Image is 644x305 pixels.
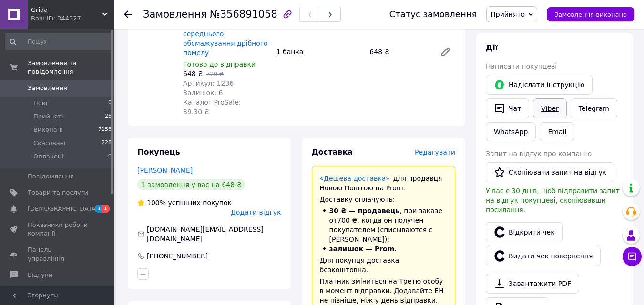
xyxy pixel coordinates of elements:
span: 7153 [98,126,112,134]
span: Замовлення виконано [554,11,627,18]
span: 228 [102,139,112,148]
a: Редагувати [436,42,455,61]
input: Пошук [5,33,112,50]
span: Каталог ProSale: 39.30 ₴ [183,98,241,116]
a: «Дешева доставка» [320,175,390,182]
div: Для покупця доставка безкоштовна. [320,256,448,275]
div: Доставку оплачують: [320,195,448,204]
span: Залишок: 6 [183,89,223,97]
a: Відкрити чек [486,222,563,242]
span: Замовлення та повідомлення [28,59,114,76]
span: Відгуки [28,271,52,279]
a: [PERSON_NAME] [137,167,193,174]
span: [DOMAIN_NAME][EMAIL_ADDRESS][DOMAIN_NAME] [147,226,264,243]
span: 0 [108,152,112,161]
div: 648 ₴ [366,45,432,59]
span: Скасовані [33,139,66,148]
div: Платник зміниться на Третю особу в момент відправки. Додавайте ЕН не пізніше, ніж у день відправки. [320,276,448,305]
div: [PHONE_NUMBER] [146,251,209,261]
span: Прийняті [33,112,63,121]
span: Показники роботи компанії [28,221,88,238]
span: Артикул: 1236 [183,79,234,87]
span: Grida [31,6,102,14]
span: Виконані [33,126,63,134]
span: 720 ₴ [206,71,224,78]
span: №356891058 [210,9,277,20]
span: Готово до відправки [183,60,256,68]
div: 1 банка [273,45,366,59]
button: Скопіювати запит на відгук [486,162,614,182]
span: 100% [147,199,166,207]
span: Нові [33,99,47,108]
span: Запит на відгук про компанію [486,150,592,157]
span: 648 ₴ [183,70,203,78]
span: Редагувати [415,148,455,156]
a: WhatsApp [486,122,536,141]
span: Замовлення [143,9,207,20]
span: Панель управління [28,246,88,263]
span: Додати відгук [231,208,281,216]
button: Видати чек повернення [486,246,601,266]
a: Telegram [571,98,617,118]
button: Чат з покупцем [623,247,642,266]
span: Дії [486,43,498,52]
span: У вас є 30 днів, щоб відправити запит на відгук покупцеві, скопіювавши посилання. [486,187,620,214]
span: 1 [95,205,102,213]
a: Viber [533,98,566,118]
button: Замовлення виконано [547,7,634,21]
span: Замовлення [28,84,67,92]
span: [DEMOGRAPHIC_DATA] [28,205,98,213]
span: Доставка [312,148,353,157]
span: 0 [108,99,112,108]
span: Повідомлення [28,172,74,181]
div: для продавця Новою Поштою на Prom. [320,174,448,193]
span: 1 [102,205,110,213]
span: Написати покупцеві [486,62,557,70]
span: 25 [105,112,112,121]
span: Прийнято [491,10,525,18]
span: Покупець [137,148,180,157]
div: Ваш ID: 344327 [31,14,114,23]
span: залишок — Prom. [329,245,397,253]
button: Email [540,122,574,141]
div: успішних покупок [137,198,232,207]
span: Товари та послуги [28,188,88,197]
span: Оплачені [33,152,63,161]
div: Повернутися назад [124,10,132,19]
span: 30 ₴ — продавець [329,207,400,215]
button: Надіслати інструкцію [486,75,593,95]
div: 1 замовлення у вас на 648 ₴ [137,179,245,190]
a: Завантажити PDF [486,274,579,294]
div: Статус замовлення [389,10,477,19]
button: Чат [486,98,529,118]
li: , при заказе от 700 ₴ , когда он получен покупателем (списываются с [PERSON_NAME]); [320,206,448,244]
